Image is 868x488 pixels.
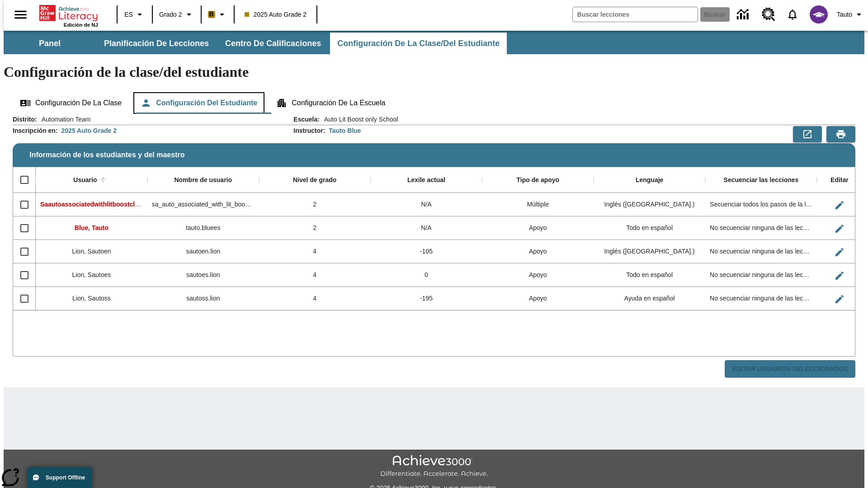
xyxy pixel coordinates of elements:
div: 4 [259,240,371,263]
button: Editar Usuario [830,290,849,308]
div: Todo en español [594,216,705,240]
span: Auto Lit Boost only School [320,115,398,124]
button: Exportar a CSV [793,126,822,142]
h2: Instructor : [293,127,325,135]
a: Notificaciones [781,3,804,26]
div: Subbarra de navegación [4,33,508,54]
div: N/A [371,193,482,216]
button: Abrir el menú lateral [7,1,34,28]
div: -195 [371,287,482,310]
div: 4 [259,287,371,310]
button: Vista previa de impresión [826,126,855,142]
div: 4 [259,263,371,287]
span: Planificación de lecciones [104,38,209,49]
img: Achieve3000 Differentiate Accelerate Achieve [380,455,488,478]
div: Configuración de la clase/del estudiante [13,92,855,114]
span: B [209,9,214,20]
div: Usuario [73,176,97,184]
span: Lion, Sautoss [72,295,111,302]
button: Editar Usuario [830,220,849,238]
span: Lion, Sautoen [72,248,111,255]
div: Secuenciar todos los pasos de la lección [705,193,817,216]
div: sa_auto_associated_with_lit_boost_classes [147,193,259,216]
h2: Escuela : [293,116,320,123]
button: Support Offline [27,467,92,488]
span: Panel [39,38,61,49]
div: Portada [39,3,98,28]
div: Apoyo [482,287,594,310]
button: Editar Usuario [830,243,849,261]
span: Automation Team [37,115,91,124]
div: Información de los estudiantes y del maestro [13,115,855,378]
span: Información de los estudiantes y del maestro [29,151,184,159]
div: Editar [830,176,849,184]
div: 2 [259,193,371,216]
span: Lion, Sautoes [72,271,111,278]
div: sautoen.lion [147,240,259,263]
div: Tauto Blue [329,126,361,135]
div: Ayuda en español [594,287,705,310]
div: Apoyo [482,240,594,263]
div: sautoes.lion [147,263,259,287]
button: Grado: Grado 2, Elige un grado [156,6,198,23]
span: ES [124,10,133,19]
div: Múltiple [482,193,594,216]
div: No secuenciar ninguna de las lecciones [705,240,817,263]
div: Nivel de grado [293,176,336,184]
span: Centro de calificaciones [225,38,321,49]
button: Escoja un nuevo avatar [804,3,833,26]
span: 2025 Auto Grade 2 [245,10,307,19]
a: Portada [39,4,98,22]
div: Inglés (EE. UU.) [594,193,705,216]
button: Lenguaje: ES, Selecciona un idioma [120,6,149,23]
h2: Distrito : [13,116,37,123]
button: Configuración del estudiante [133,92,264,114]
button: Configuración de la escuela [269,92,392,114]
div: Nombre de usuario [174,176,232,184]
span: Saautoassociatedwithlitboostcl, Saautoassociatedwithlitboostcl [40,201,233,208]
div: No secuenciar ninguna de las lecciones [705,216,817,240]
span: Tauto [837,10,852,19]
div: No secuenciar ninguna de las lecciones [705,287,817,310]
div: Apoyo [482,263,594,287]
div: sautoss.lion [147,287,259,310]
button: Centro de calificaciones [218,33,328,54]
button: Perfil/Configuración [833,6,868,23]
div: 2025 Auto Grade 2 [61,126,117,135]
span: Grado 2 [159,10,182,19]
a: Centro de recursos, Se abrirá en una pestaña nueva. [756,2,781,27]
button: Editar Usuario [830,267,849,285]
div: Lenguaje [636,176,663,184]
input: Buscar campo [573,7,698,22]
span: Configuración de la clase/del estudiante [337,38,500,49]
img: avatar image [810,5,828,23]
div: Lexile actual [407,176,445,184]
button: Boost El color de la clase es anaranjado claro. Cambiar el color de la clase. [204,6,231,23]
span: Support Offline [46,474,85,481]
div: 2 [259,216,371,240]
div: -105 [371,240,482,263]
a: Centro de información [731,2,756,27]
span: Blue, Tauto [75,224,108,231]
button: Configuración de la clase/del estudiante [330,33,507,54]
button: Planificación de lecciones [97,33,216,54]
span: Edición de NJ [64,22,98,28]
div: 0 [371,263,482,287]
button: Editar Usuario [830,196,849,214]
button: Panel [5,33,95,54]
div: Tipo de apoyo [516,176,559,184]
h2: Inscripción en : [13,127,58,135]
div: Inglés (EE. UU.) [594,240,705,263]
div: Subbarra de navegación [4,31,864,54]
div: N/A [371,216,482,240]
div: tauto.bluees [147,216,259,240]
h1: Configuración de la clase/del estudiante [4,64,864,80]
button: Configuración de la clase [13,92,129,114]
div: Apoyo [482,216,594,240]
div: No secuenciar ninguna de las lecciones [705,263,817,287]
div: Todo en español [594,263,705,287]
div: Secuenciar las lecciones [724,176,799,184]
